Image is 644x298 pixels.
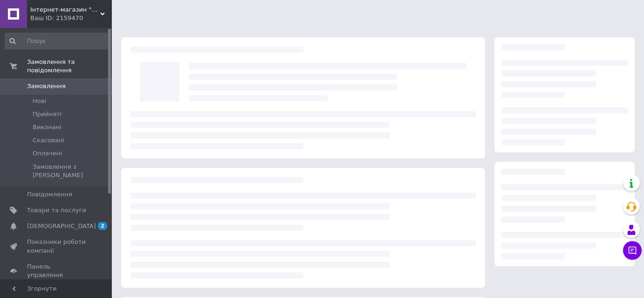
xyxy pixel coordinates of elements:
span: Показники роботи компанії [27,238,86,255]
span: Товари та послуги [27,206,86,215]
span: Замовлення з [PERSON_NAME] [33,163,109,180]
span: Інтернет-магазин "BagirTop" [30,6,100,14]
span: Прийняті [33,110,62,118]
span: Виконані [33,123,62,132]
span: Замовлення та повідомлення [27,58,112,75]
span: Оплачені [33,149,62,158]
span: Повідомлення [27,190,72,199]
span: Нові [33,97,46,105]
span: Замовлення [27,82,66,90]
span: Скасовані [33,136,64,145]
span: 2 [98,222,107,230]
span: Панель управління [27,263,86,279]
input: Пошук [5,33,110,49]
button: Чат з покупцем [623,241,642,260]
div: Ваш ID: 2159470 [30,14,112,22]
span: [DEMOGRAPHIC_DATA] [27,222,96,230]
